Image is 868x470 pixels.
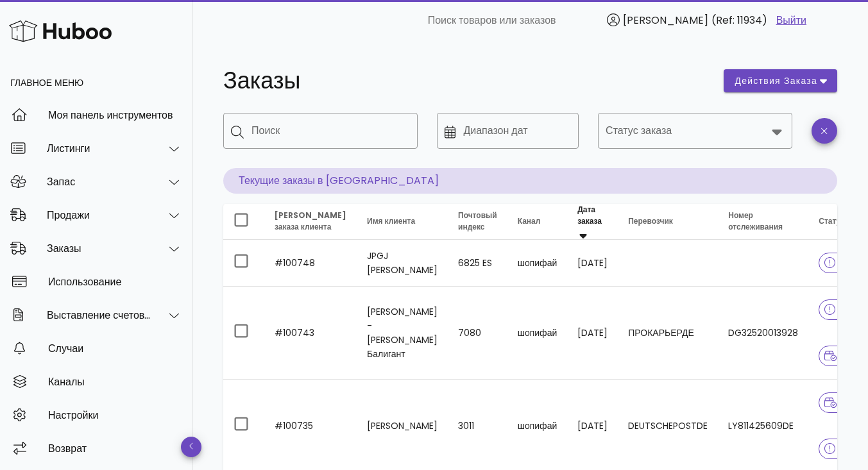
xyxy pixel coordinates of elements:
[728,210,783,232] font: Номер отслеживания
[458,210,497,232] font: Почтовый индекс
[507,204,568,240] th: Канал
[47,174,75,189] font: Запас
[367,215,415,226] font: Имя клиента
[47,208,90,222] font: Продажи
[357,204,448,240] th: Имя клиента
[458,419,474,432] font: 3011
[264,204,357,240] th: Номер заказа клиента
[618,204,718,240] th: Перевозчик
[47,141,90,156] font: Листинги
[9,17,112,45] img: Логотип Huboo
[275,419,313,432] font: #100735
[458,326,481,339] font: 7080
[367,249,438,276] font: JPGJ [PERSON_NAME]
[577,326,608,339] font: [DATE]
[275,256,315,269] font: #100748
[47,241,81,256] font: Заказы
[518,419,557,432] font: шопифай
[728,326,798,339] font: DG32520013928
[275,326,314,339] font: #100743
[518,215,541,226] font: Канал
[48,274,121,289] font: Использование
[628,215,673,226] font: Перевозчик
[48,408,98,423] font: Настройки
[735,74,817,87] font: действия заказа
[819,215,844,226] font: Статус
[724,69,837,92] button: действия заказа
[458,256,492,269] font: 6825 ES
[48,108,173,122] font: Моя панель инструментов
[518,326,557,339] font: шопифай
[577,204,602,226] font: Дата заказа
[10,76,83,89] font: Главное меню
[48,374,85,389] font: Каналы
[275,210,346,232] font: [PERSON_NAME] заказа клиента
[518,256,557,269] font: шопифай
[48,341,83,356] font: Случаи
[223,64,300,97] font: Заказы
[577,419,608,432] font: [DATE]
[577,256,608,269] font: [DATE]
[728,419,794,432] font: LY811425609DE
[367,419,438,432] font: [PERSON_NAME]
[718,204,808,240] th: Номер отслеживания
[711,13,767,28] font: (Ref: 11934)
[628,419,708,432] font: DEUTSCHEPOSTDE
[598,113,792,149] div: Статус заказа
[448,204,507,240] th: Почтовый индекс
[47,308,195,323] font: Выставление счетов и платежи
[623,13,708,28] font: [PERSON_NAME]
[48,441,87,456] font: Возврат
[567,204,618,240] th: Дата заказа: Сортировка по убыванию. Активируйте, чтобы отменить сортировку.
[628,326,694,339] font: ПРОКАРЬЕРДЕ
[367,305,438,360] font: [PERSON_NAME] - [PERSON_NAME] Балигант
[239,173,439,188] font: Текущие заказы в [GEOGRAPHIC_DATA]
[776,13,806,28] a: Выйти
[776,13,806,28] font: Выйти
